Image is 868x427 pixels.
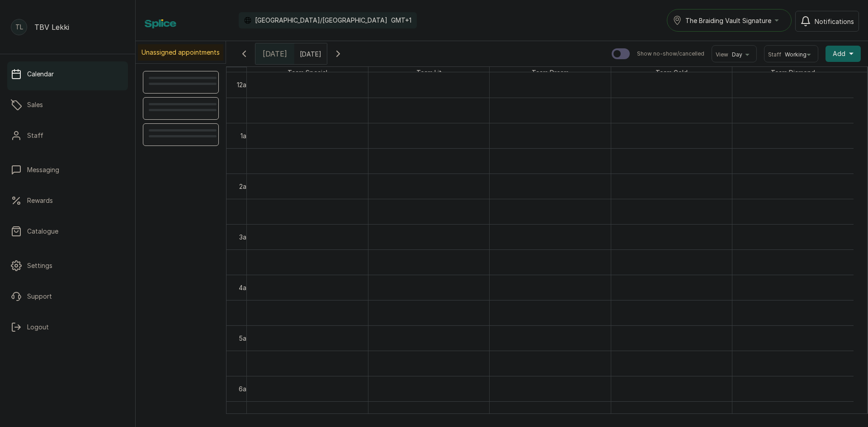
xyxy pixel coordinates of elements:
span: Day [732,51,742,58]
div: 2am [237,182,253,191]
div: 5am [237,333,253,343]
div: 3am [237,232,253,242]
span: Team Special [286,67,329,78]
p: TL [15,23,23,32]
span: Add [833,49,845,58]
span: Team Lit [415,67,443,78]
button: The Braiding Vault Signature [667,9,792,32]
div: 6am [237,384,253,394]
p: [GEOGRAPHIC_DATA]/[GEOGRAPHIC_DATA] [255,16,387,25]
a: Calendar [7,61,128,87]
a: Support [7,284,128,309]
span: Team Diamond [769,67,817,78]
span: Team Dream [530,67,571,78]
p: GMT+1 [391,16,411,25]
p: Calendar [27,70,54,79]
span: Team Gold [654,67,689,78]
p: Sales [27,100,43,109]
button: Notifications [795,11,859,32]
a: Sales [7,92,128,117]
p: Messaging [27,165,59,174]
a: Catalogue [7,219,128,244]
span: Staff [768,51,781,58]
span: Notifications [815,17,854,26]
p: Logout [27,323,49,332]
p: Staff [27,131,43,140]
p: Catalogue [27,227,58,236]
div: 12am [235,80,253,89]
div: 1am [239,131,253,141]
a: Messaging [7,157,128,183]
button: Add [826,46,861,62]
p: Settings [27,261,52,270]
button: ViewDay [716,51,753,58]
a: Settings [7,253,128,278]
p: Support [27,292,52,301]
div: 4am [237,283,253,292]
a: Staff [7,123,128,148]
a: Rewards [7,188,128,213]
button: Logout [7,314,128,340]
span: [DATE] [263,48,287,59]
p: TBV Lekki [34,22,69,33]
p: Rewards [27,196,53,205]
span: Working [785,51,807,58]
span: The Braiding Vault Signature [685,16,771,25]
p: Show no-show/cancelled [637,50,704,57]
p: Unassigned appointments [138,44,223,61]
span: View [716,51,728,58]
button: StaffWorking [768,51,814,58]
div: [DATE] [255,43,294,64]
